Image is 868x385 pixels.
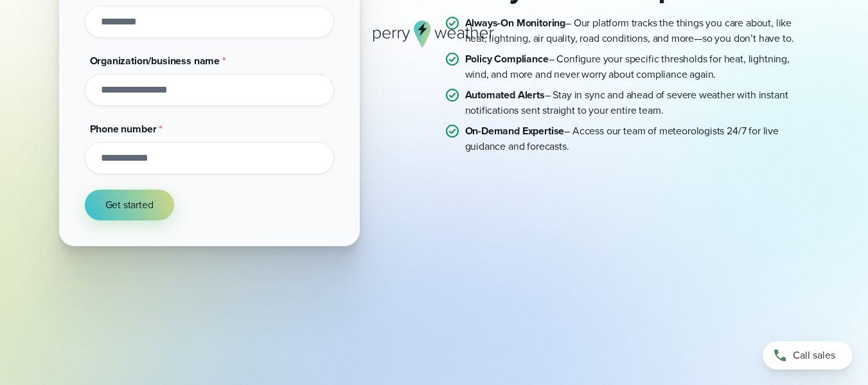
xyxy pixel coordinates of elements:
[465,51,549,66] strong: Policy Compliance
[793,348,835,363] span: Call sales
[465,51,810,82] p: – Configure your specific thresholds for heat, lightning, wind, and more and never worry about co...
[763,341,853,370] a: Call sales
[465,15,566,30] strong: Always-On Monitoring
[90,121,157,136] span: Phone number
[465,123,565,138] strong: On-Demand Expertise
[465,123,810,154] p: – Access our team of meteorologists 24/7 for live guidance and forecasts.
[85,190,174,220] button: Get started
[465,15,810,46] p: – Our platform tracks the things you care about, like heat, lightning, air quality, road conditio...
[105,197,154,213] span: Get started
[90,53,220,68] span: Organization/business name
[465,87,545,102] strong: Automated Alerts
[465,87,810,118] p: – Stay in sync and ahead of severe weather with instant notifications sent straight to your entir...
